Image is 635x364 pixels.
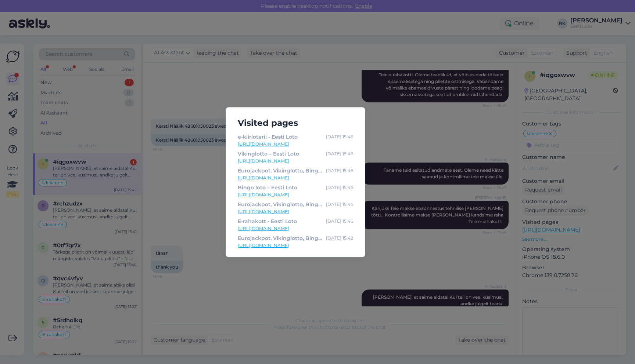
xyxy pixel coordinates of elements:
[238,183,297,192] div: Bingo loto – Eesti Loto
[238,192,353,198] a: [URL][DOMAIN_NAME]
[326,150,353,158] div: [DATE] 15:46
[238,150,299,158] div: Vikinglotto – Eesti Loto
[238,242,353,249] a: [URL][DOMAIN_NAME]
[238,200,323,208] div: Eurojackpot, Vikinglotto, Bingo loto ja Keno piletid internetis – Eesti Loto
[238,234,323,242] div: Eurojackpot, Vikinglotto, Bingo loto ja Keno piletid internetis – Eesti Loto
[238,133,298,141] div: e-kiirloterii - Eesti Loto
[326,200,353,208] div: [DATE] 15:46
[326,133,353,141] div: [DATE] 15:46
[326,183,353,192] div: [DATE] 15:46
[238,167,323,175] div: Eurojackpot, Vikinglotto, Bingo loto ja Keno piletid internetis – Eesti Loto
[326,234,353,242] div: [DATE] 15:42
[238,208,353,215] a: [URL][DOMAIN_NAME]
[238,158,353,164] a: [URL][DOMAIN_NAME]
[238,141,353,148] a: [URL][DOMAIN_NAME]
[238,225,353,232] a: [URL][DOMAIN_NAME]
[232,116,359,130] h5: Visited pages
[326,167,353,175] div: [DATE] 15:46
[238,217,297,225] div: E-rahakott - Eesti Loto
[238,175,353,181] a: [URL][DOMAIN_NAME]
[326,217,353,225] div: [DATE] 15:46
